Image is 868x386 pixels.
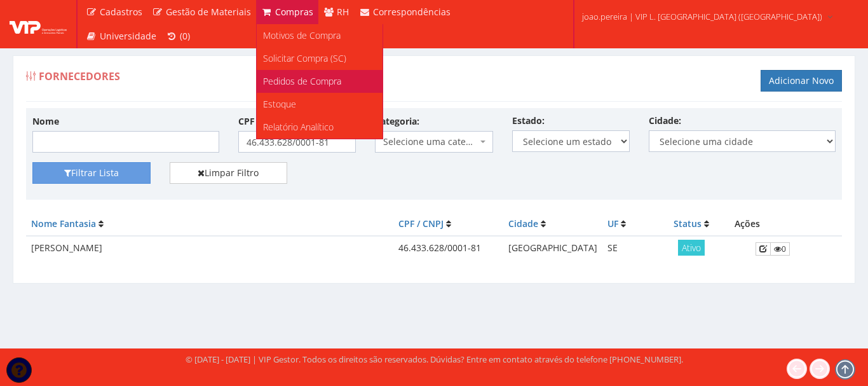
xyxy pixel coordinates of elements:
span: RH [337,6,349,18]
label: Categoria: [375,115,419,128]
label: Estado: [512,114,545,127]
span: Compras [275,6,313,18]
span: Estoque [263,98,296,110]
a: Universidade [81,24,161,48]
a: Relatório Analítico [257,116,383,139]
label: Nome [32,115,59,128]
span: Gestão de Materiais [166,6,251,18]
a: Limpar Filtro [170,162,288,184]
a: UF [607,217,618,230]
span: Pedidos de Compra [263,75,341,87]
span: Correspondências [373,6,451,18]
button: Filtrar Lista [32,162,151,184]
label: Cidade: [649,114,681,127]
a: 0 [770,242,790,256]
td: SE [602,236,653,261]
label: CPF / CNPJ [238,115,285,128]
a: CPF / CNPJ [398,217,444,230]
td: [PERSON_NAME] [26,236,393,261]
span: joao.pereira | VIP L. [GEOGRAPHIC_DATA] ([GEOGRAPHIC_DATA]) [582,10,822,23]
th: Ações [729,212,842,236]
a: Motivos de Compra [257,24,383,47]
span: Motivos de Compra [263,29,341,41]
span: Relatório Analítico [263,121,334,133]
span: Cadastros [100,6,142,18]
span: Selecione uma categoria [383,135,477,148]
a: Pedidos de Compra [257,70,383,93]
a: Solicitar Compra (SC) [257,47,383,70]
span: Fornecedores [39,69,120,83]
a: Nome Fantasia [31,217,96,230]
span: Selecione uma categoria [375,131,493,153]
input: ___.___.___-__ [238,131,356,153]
a: (0) [161,24,196,48]
span: Solicitar Compra (SC) [263,52,346,64]
a: Status [674,217,702,230]
td: [GEOGRAPHIC_DATA] [503,236,602,261]
div: © [DATE] - [DATE] | VIP Gestor. Todos os direitos são reservados. Dúvidas? Entre em contato atrav... [186,354,683,366]
td: 46.433.628/0001-81 [393,236,503,261]
a: Estoque [257,93,383,116]
img: logo [10,15,67,34]
span: Universidade [100,30,156,42]
a: Adicionar Novo [761,70,842,92]
span: (0) [180,30,190,42]
a: Cidade [508,217,538,230]
span: Ativo [678,240,705,256]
